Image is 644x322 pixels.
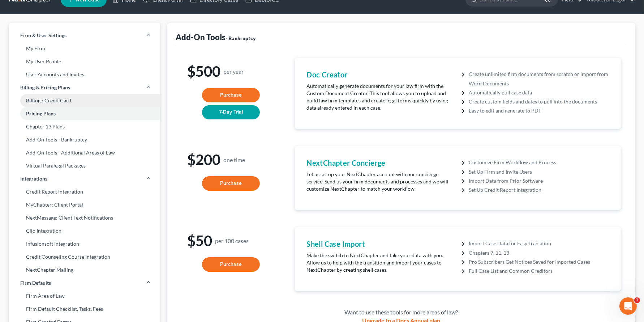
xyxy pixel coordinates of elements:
a: MyChapter: Client Portal [9,198,160,211]
li: Customize Firm Workflow and Process [469,158,609,167]
span: Billing & Pricing Plans [20,84,70,91]
li: Import Case Data for Easy Transition [469,239,609,248]
h1: $200 [188,152,275,168]
li: Import Data from Prior Software [469,176,609,185]
p: Make the switch to NextChapter and take your data with you. Allow us to help with the transition ... [306,252,454,274]
button: Purchase [202,176,260,191]
li: Set Up Firm and Invite Users [469,167,609,176]
a: Integrations [9,172,160,185]
a: Billing & Pricing Plans [9,81,160,94]
a: User Accounts and Invites [9,68,160,81]
span: 1 [634,297,640,303]
a: Billing / Credit Card [9,94,160,107]
li: Easy to edit and generate to PDF [469,106,609,115]
li: Pro Subscribers Get Notices Saved for Imported Cases [469,257,609,266]
button: Purchase [202,257,260,272]
a: NextChapter Mailing [9,263,160,276]
p: Let us set up your NextChapter account with our concierge service. Send us your firm documents an... [306,171,454,192]
a: Pricing Plans [9,107,160,120]
h1: $500 [188,64,275,79]
h1: $50 [188,233,275,249]
a: My User Profile [9,55,160,68]
small: one time [224,157,245,163]
a: Credit Report Integration [9,185,160,198]
span: Firm Defaults [20,279,51,287]
a: Infusionsoft Integration [9,237,160,250]
a: Chapter 13 Plans [9,120,160,133]
div: Want to use these tools for more areas of law? [182,308,621,317]
p: Automatically generate documents for your law firm with the Custom Document Creator. This tool al... [306,82,454,111]
li: Full Case List and Common Creditors [469,266,609,275]
button: Purchase [202,88,260,102]
iframe: Intercom live chat [619,297,637,315]
li: Set Up Credit Report Integration [469,185,609,194]
div: Add-On Tools [176,32,256,42]
button: 7-Day Trial [202,105,260,120]
h4: Doc Creator [306,69,454,80]
a: Add-On Tools - Additional Areas of Law [9,146,160,159]
a: Firm Default Checklist, Tasks, Fees [9,302,160,315]
a: Clio Integration [9,224,160,237]
a: Virtual Paralegal Packages [9,159,160,172]
span: Firm & User Settings [20,32,66,39]
a: Firm Area of Law [9,289,160,302]
h4: Shell Case Import [306,239,454,249]
a: Add-On Tools - Bankruptcy [9,133,160,146]
small: per year [224,68,244,75]
li: Create custom fields and dates to pull into the documents [469,97,609,106]
h4: NextChapter Concierge [306,158,454,168]
a: My Firm [9,42,160,55]
a: Credit Counseling Course Integration [9,250,160,263]
a: NextMessage: Client Text Notifications [9,211,160,224]
span: - Bankruptcy [226,35,256,41]
a: Firm & User Settings [9,29,160,42]
a: Firm Defaults [9,276,160,289]
small: per 100 cases [215,238,249,244]
span: Integrations [20,175,47,182]
li: Chapters 7, 11, 13 [469,248,609,257]
li: Create unlimited firm documents from scratch or import from Word Documents [469,69,609,88]
li: Automatically pull case data [469,88,609,97]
